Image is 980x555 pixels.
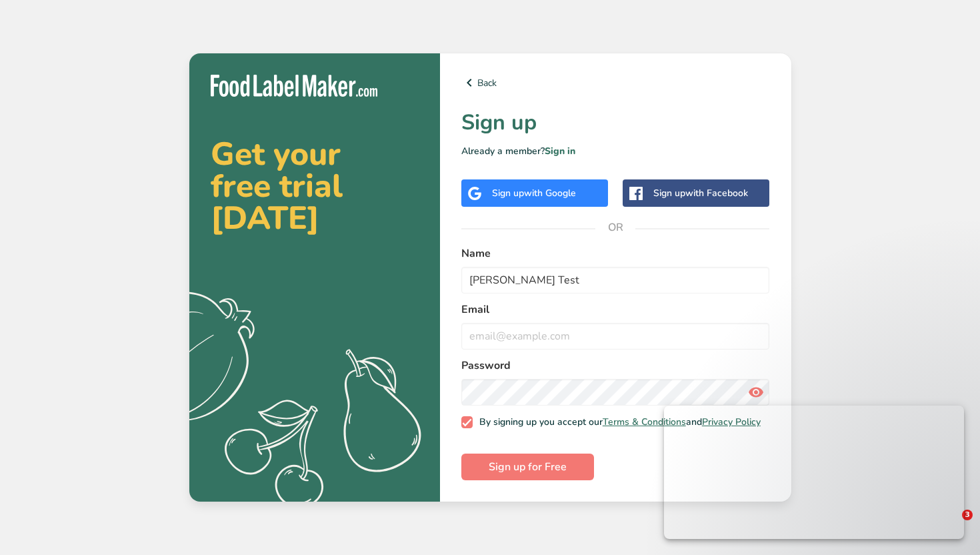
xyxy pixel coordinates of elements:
[489,459,567,475] span: Sign up for Free
[524,187,576,199] span: with Google
[461,302,770,318] label: Email
[461,267,770,294] input: John Doe
[461,323,770,350] input: email@example.com
[461,358,770,374] label: Password
[461,144,770,158] p: Already a member?
[461,245,770,261] label: Name
[603,416,686,428] a: Terms & Conditions
[595,207,635,247] span: OR
[685,187,748,199] span: with Facebook
[211,75,377,97] img: Food Label Maker
[962,510,973,520] span: 3
[545,145,575,157] a: Sign in
[461,107,770,139] h1: Sign up
[461,75,770,91] a: Back
[492,186,576,200] div: Sign up
[211,138,419,234] h2: Get your free trial [DATE]
[473,416,761,428] span: By signing up you accept our and
[653,186,748,200] div: Sign up
[461,454,594,480] button: Sign up for Free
